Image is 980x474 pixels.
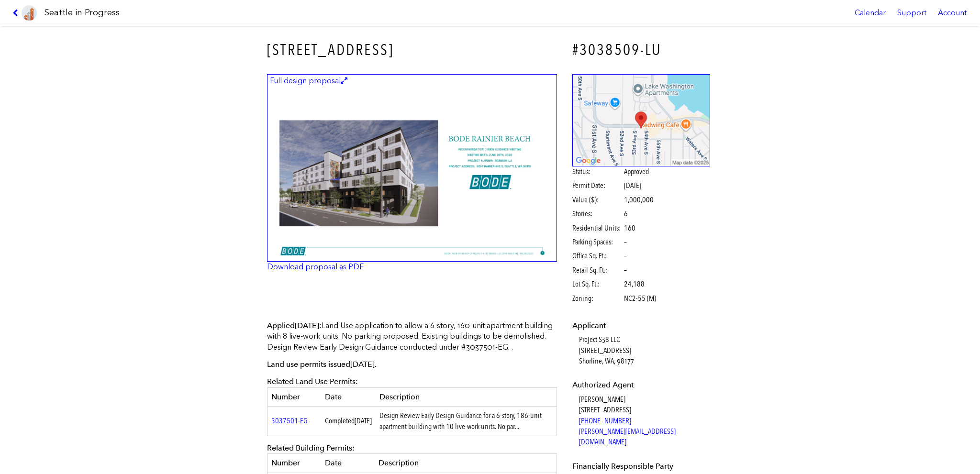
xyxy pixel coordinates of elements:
[321,454,375,473] th: Date
[624,293,656,304] span: NC2-55 (M)
[624,279,645,289] span: 24,188
[624,251,627,261] span: –
[572,293,623,304] span: Zoning:
[321,407,376,436] td: Completed
[295,321,319,330] span: [DATE]
[267,39,557,61] h3: [STREET_ADDRESS]
[572,251,623,261] span: Office Sq. Ft.:
[267,321,322,330] span: Applied :
[321,387,376,406] th: Date
[572,265,623,276] span: Retail Sq. Ft.:
[267,443,355,452] span: Related Building Permits:
[22,5,37,21] img: favicon-96x96.png
[375,454,557,473] th: Description
[572,461,711,472] dt: Financially Responsible Party
[267,387,321,406] th: Number
[572,223,623,233] span: Residential Units:
[45,7,120,19] h1: Seattle in Progress
[624,265,627,276] span: –
[572,166,623,177] span: Status:
[268,76,349,86] figcaption: Full design proposal
[355,416,372,425] span: [DATE]
[376,387,557,406] th: Description
[624,223,635,233] span: 160
[579,334,711,366] dd: Project S38 LLC [STREET_ADDRESS] Shorline, WA, 98177
[624,181,641,190] span: [DATE]
[572,279,623,289] span: Lot Sq. Ft.:
[267,359,557,370] p: Land use permits issued .
[572,209,623,219] span: Stories:
[579,394,711,448] dd: [PERSON_NAME] [STREET_ADDRESS]
[572,180,623,191] span: Permit Date:
[267,454,321,473] th: Number
[572,39,711,61] h4: #3038509-LU
[376,407,557,436] td: Design Review Early Design Guidance for a 6-story, 186-unit apartment building with 10 live-work ...
[572,320,711,331] dt: Applicant
[350,360,375,369] span: [DATE]
[572,380,711,390] dt: Authorized Agent
[267,320,557,353] p: Land Use application to allow a 6-story, 160-unit apartment building with 8 live-work units. No p...
[267,262,364,271] a: Download proposal as PDF
[572,237,623,247] span: Parking Spaces:
[267,377,358,386] span: Related Land Use Permits:
[572,74,711,166] img: staticmap
[271,416,308,425] a: 3037501-EG
[624,166,649,177] span: Approved
[624,237,627,247] span: –
[624,195,654,205] span: 1,000,000
[572,195,623,205] span: Value ($):
[267,74,557,262] a: Full design proposal
[579,427,676,446] a: [PERSON_NAME][EMAIL_ADDRESS][DOMAIN_NAME]
[267,74,557,262] img: 1.jpg
[624,209,628,219] span: 6
[579,416,631,425] a: [PHONE_NUMBER]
